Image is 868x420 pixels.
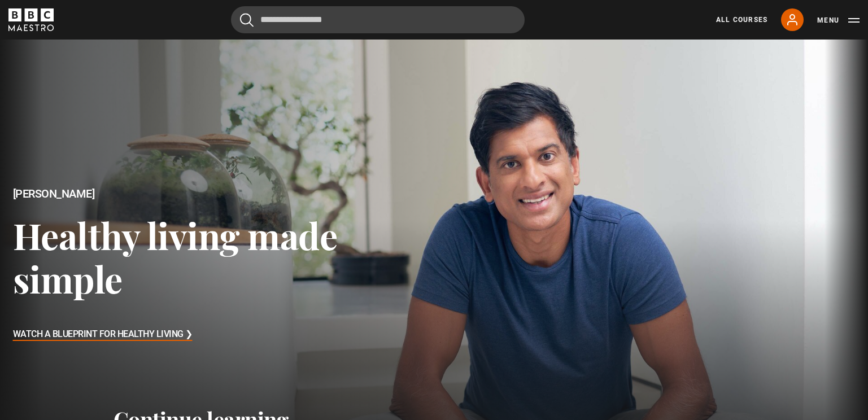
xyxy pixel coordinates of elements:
input: Search [231,6,525,33]
button: Submit the search query [240,13,254,27]
a: All Courses [716,15,767,25]
button: Toggle navigation [817,15,860,26]
h2: [PERSON_NAME] [13,187,347,200]
h3: Healthy living made simple [13,213,347,301]
h3: Watch A Blueprint for Healthy Living ❯ [13,326,193,343]
svg: BBC Maestro [8,8,54,31]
